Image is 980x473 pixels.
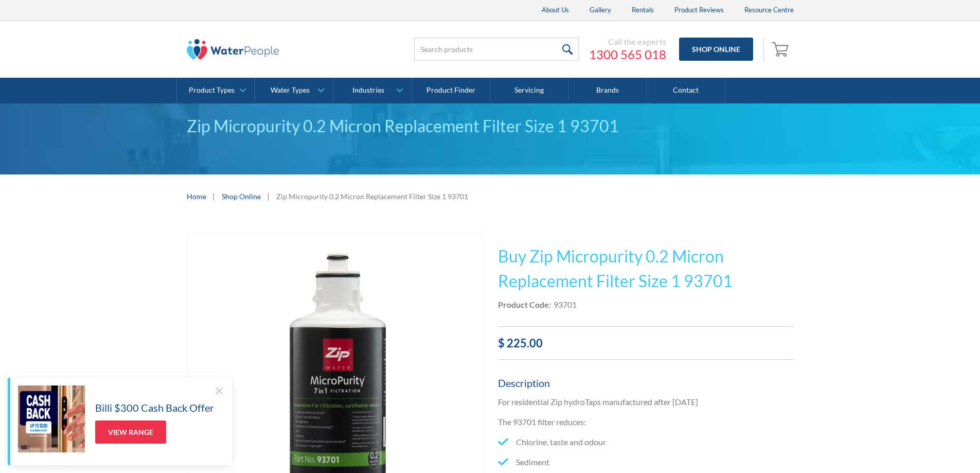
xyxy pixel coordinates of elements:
a: Shop Online [222,191,261,202]
iframe: podium webchat widget prompt [805,311,980,434]
a: Water Types [255,78,333,103]
iframe: podium webchat widget bubble [877,422,980,473]
div: | [211,190,217,202]
a: Brands [568,78,647,103]
h5: Billi $300 Cash Back Offer [95,400,214,415]
h1: Buy Zip Micropurity 0.2 Micron Replacement Filter Size 1 93701 [498,244,794,293]
a: Industries [333,78,411,103]
img: The Water People [187,39,279,60]
div: 93701 [554,299,577,311]
a: 1300 565 018 [589,47,666,62]
div: Water Types [271,86,310,95]
h5: Description [498,375,794,391]
a: Product Types [177,78,255,103]
p: For residential Zip hydroTaps manufactured after [DATE] [498,396,794,408]
p: The 93701 filter reduces: [498,416,794,428]
a: Home [187,191,206,202]
a: Shop Online [679,38,753,61]
a: Open empty cart [769,37,794,62]
a: Servicing [490,78,568,103]
div: Industries [352,86,384,95]
div: Zip Micropurity 0.2 Micron Replacement Filter Size 1 93701 [187,114,794,138]
div: $ 225.00 [498,335,794,352]
input: Search products [414,38,579,61]
div: Product Types [189,86,235,95]
li: Sediment [498,456,794,468]
div: | [266,190,271,202]
div: Call the experts [589,37,666,47]
img: shopping cart [772,41,791,57]
div: Zip Micropurity 0.2 Micron Replacement Filter Size 1 93701 [276,191,468,202]
strong: Product Code: [498,300,551,309]
a: View Range [95,421,166,444]
a: Contact [647,78,725,103]
a: Product Finder [412,78,490,103]
li: Chlorine, taste and odour [498,436,794,448]
img: Billi $300 Cash Back Offer [18,386,85,452]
